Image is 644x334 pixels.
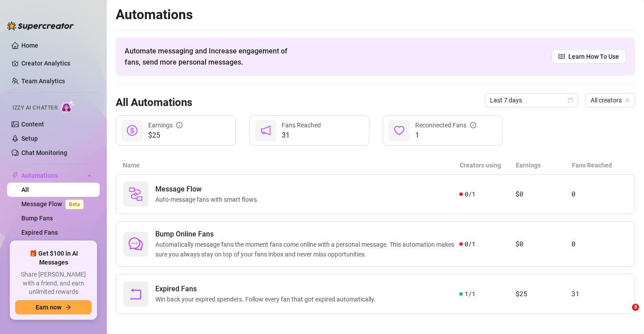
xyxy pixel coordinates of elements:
[21,121,44,128] a: Content
[21,135,38,142] a: Setup
[148,120,182,130] div: Earnings
[470,122,476,128] span: info-circle
[21,168,85,183] span: Automations
[129,187,143,201] img: svg%3e
[460,160,516,170] article: Creators using
[61,100,75,113] img: AI Chatter
[632,304,639,311] span: 3
[15,300,92,314] button: Earn nowarrow-right
[591,94,630,107] span: All creators
[21,200,87,208] a: Message FlowBeta
[155,284,379,294] span: Expired Fans
[415,130,476,141] span: 1
[515,289,571,299] article: $25
[465,239,475,249] span: 0 / 1
[7,21,74,30] img: logo-BBDzfeDw.svg
[176,122,182,128] span: info-circle
[148,130,182,141] span: $25
[282,122,321,129] span: Fans Reached
[116,6,635,23] h2: Automations
[36,304,61,311] span: Earn now
[15,270,92,297] span: Share [PERSON_NAME] with a friend, and earn unlimited rewards
[490,94,573,107] span: Last 7 days
[12,172,19,179] span: thunderbolt
[65,200,84,209] span: Beta
[15,249,92,267] span: 🎁 Get $100 in AI Messages
[415,120,476,130] div: Reconnected Fans
[625,98,630,103] span: team
[568,52,619,61] span: Learn How To Use
[465,189,475,199] span: 0 / 1
[21,77,65,85] a: Team Analytics
[571,239,628,249] article: 0
[21,56,93,70] a: Creator Analytics
[282,130,321,141] span: 31
[129,287,143,301] span: rollback
[260,125,271,136] span: notification
[129,237,143,251] span: comment
[516,160,572,170] article: Earnings
[155,195,262,204] span: Auto-message fans with smart flows.
[568,98,573,103] span: calendar
[21,42,38,49] a: Home
[465,289,475,299] span: 1 / 1
[559,53,565,60] span: read
[551,49,626,64] a: Learn How To Use
[394,125,405,136] span: heart
[155,229,459,240] span: Bump Online Fans
[515,239,571,249] article: $0
[572,160,628,170] article: Fans Reached
[155,184,262,195] span: Message Flow
[614,304,635,325] iframe: Intercom live chat
[21,186,29,193] a: All
[21,149,67,156] a: Chat Monitoring
[125,45,296,68] span: Automate messaging and Increase engagement of fans, send more personal messages.
[155,294,379,304] span: Win back your expired spenders. Follow every fan that got expired automatically.
[116,96,192,110] h3: All Automations
[571,289,628,299] article: 31
[21,229,58,236] a: Expired Fans
[21,215,53,222] a: Bump Fans
[571,189,628,200] article: 0
[155,240,459,259] span: Automatically message fans the moment fans come online with a personal message. This automation m...
[65,304,71,310] span: arrow-right
[123,160,460,170] article: Name
[127,125,138,136] span: dollar
[12,104,57,112] span: Izzy AI Chatter
[515,189,571,200] article: $0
